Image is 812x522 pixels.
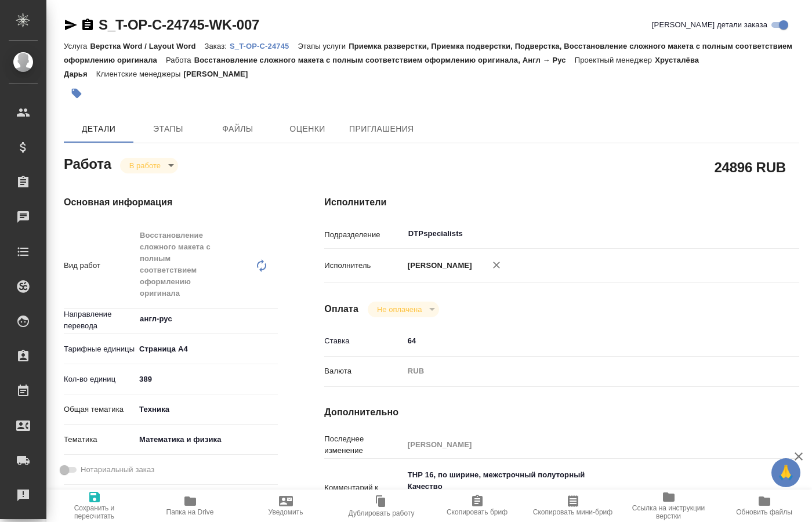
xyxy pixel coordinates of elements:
[324,482,403,505] p: Комментарий к работе
[230,42,298,50] p: S_T-OP-C-24745
[135,339,278,359] div: Страница А4
[324,433,403,456] p: Последнее изменение
[736,508,792,516] span: Обновить файлы
[714,157,786,177] h2: 24896 RUB
[210,122,266,136] span: Файлы
[64,42,792,64] p: Приемка разверстки, Приемка подверстки, Подверстка, Восстановление сложного макета с полным соотв...
[64,81,89,106] button: Добавить тэг
[575,56,655,64] p: Проектный менеджер
[404,361,760,381] div: RUB
[64,153,111,173] h2: Работа
[716,490,812,522] button: Обновить файлы
[269,508,303,516] span: Уведомить
[120,158,178,173] div: В работе
[194,56,575,64] p: Восстановление сложного макета с полным соответствием оформлению оригинала, Англ → Рус
[64,343,135,355] p: Тарифные единицы
[64,374,135,385] p: Кол-во единиц
[64,18,78,32] button: Скопировать ссылку для ЯМессенджера
[484,252,509,278] button: Удалить исполнителя
[753,233,756,235] button: Open
[776,461,796,485] span: 🙏
[324,335,403,347] p: Ставка
[404,436,760,453] input: Пустое поле
[324,260,403,271] p: Исполнитель
[166,56,194,64] p: Работа
[99,17,259,32] a: S_T-OP-C-24745-WK-007
[404,465,760,520] textarea: ТНР 16, по ширине, межстрочный полуторный Качество матпикс
[90,42,204,50] p: Верстка Word / Layout Word
[333,490,429,522] button: Дублировать работу
[324,229,403,241] p: Подразделение
[64,434,135,445] p: Тематика
[46,490,142,522] button: Сохранить и пересчитать
[142,490,238,522] button: Папка на Drive
[140,122,196,136] span: Этапы
[230,41,298,50] a: S_T-OP-C-24745
[64,309,135,332] p: Направление перевода
[429,490,525,522] button: Скопировать бриф
[135,430,278,449] div: Математика и физика
[183,70,256,78] p: [PERSON_NAME]
[324,405,799,419] h4: Дополнительно
[447,508,507,516] span: Скопировать бриф
[135,400,278,419] div: Техника
[525,490,621,522] button: Скопировать мини-бриф
[628,504,709,520] span: Ссылка на инструкции верстки
[280,122,335,136] span: Оценки
[324,302,358,316] h4: Оплата
[81,18,95,32] button: Скопировать ссылку
[166,508,214,516] span: Папка на Drive
[374,304,425,314] button: Не оплачена
[64,195,278,209] h4: Основная информация
[652,19,767,31] span: [PERSON_NAME] детали заказа
[64,404,135,415] p: Общая тематика
[271,318,274,320] button: Open
[349,122,414,136] span: Приглашения
[53,504,135,520] span: Сохранить и пересчитать
[324,195,799,209] h4: Исполнители
[621,490,716,522] button: Ссылка на инструкции верстки
[324,365,403,377] p: Валюта
[349,509,415,517] span: Дублировать работу
[238,490,333,522] button: Уведомить
[135,371,278,387] input: ✎ Введи что-нибудь
[771,458,800,487] button: 🙏
[126,161,164,171] button: В работе
[96,70,184,78] p: Клиентские менеджеры
[64,260,135,271] p: Вид работ
[404,260,472,271] p: [PERSON_NAME]
[64,42,90,50] p: Услуга
[298,42,349,50] p: Этапы услуги
[404,332,760,349] input: ✎ Введи что-нибудь
[205,42,230,50] p: Заказ:
[81,464,154,476] span: Нотариальный заказ
[71,122,126,136] span: Детали
[533,508,612,516] span: Скопировать мини-бриф
[368,302,439,317] div: В работе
